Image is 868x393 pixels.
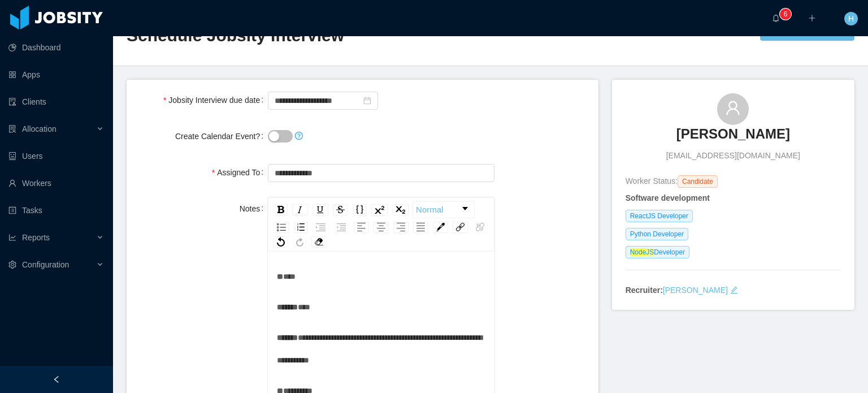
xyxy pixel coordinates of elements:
[848,12,854,25] span: H
[8,172,104,195] a: icon: userWorkers
[808,14,816,22] i: icon: plus
[8,234,16,241] i: icon: line-chart
[22,233,50,242] span: Reports
[8,199,104,222] a: icon: profileTasks
[784,8,788,20] p: 6
[22,124,57,133] span: Allocation
[780,8,791,20] sup: 6
[8,261,16,269] i: icon: setting
[8,125,16,133] i: icon: solution
[8,145,104,167] a: icon: robotUsers
[772,14,780,22] i: icon: bell
[22,260,69,269] span: Configuration
[8,90,104,113] a: icon: auditClients
[363,97,371,105] i: icon: calendar
[8,36,104,59] a: icon: pie-chartDashboard
[8,63,104,86] a: icon: appstoreApps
